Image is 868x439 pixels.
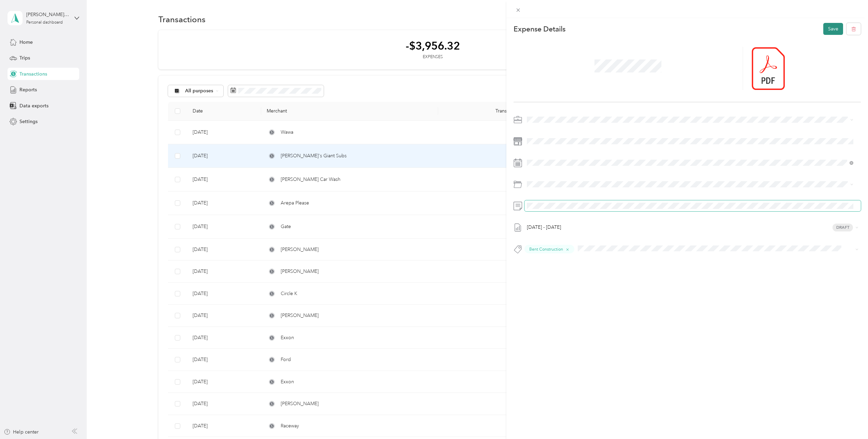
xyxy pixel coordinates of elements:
p: Expense Details [514,24,565,34]
span: Draft [832,224,853,231]
span: [DATE] - [DATE] [527,225,561,230]
button: Bent Construction [524,245,574,253]
iframe: Everlance-gr Chat Button Frame [830,401,868,439]
span: Bent Construction [529,246,563,252]
button: Save [823,23,843,35]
